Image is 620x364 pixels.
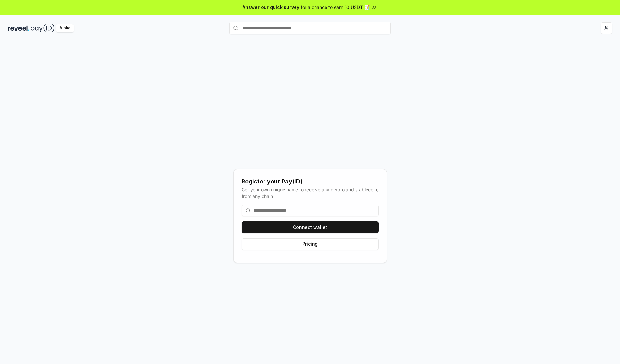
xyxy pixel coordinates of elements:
span: Answer our quick survey [243,4,299,11]
span: for a chance to earn 10 USDT 📝 [301,4,370,11]
button: Pricing [242,238,379,250]
img: reveel_dark [8,24,29,32]
button: Connect wallet [242,221,379,233]
div: Get your own unique name to receive any crypto and stablecoin, from any chain [242,186,379,200]
div: Register your Pay(ID) [242,177,379,186]
div: Alpha [56,24,74,32]
img: pay_id [31,24,55,32]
